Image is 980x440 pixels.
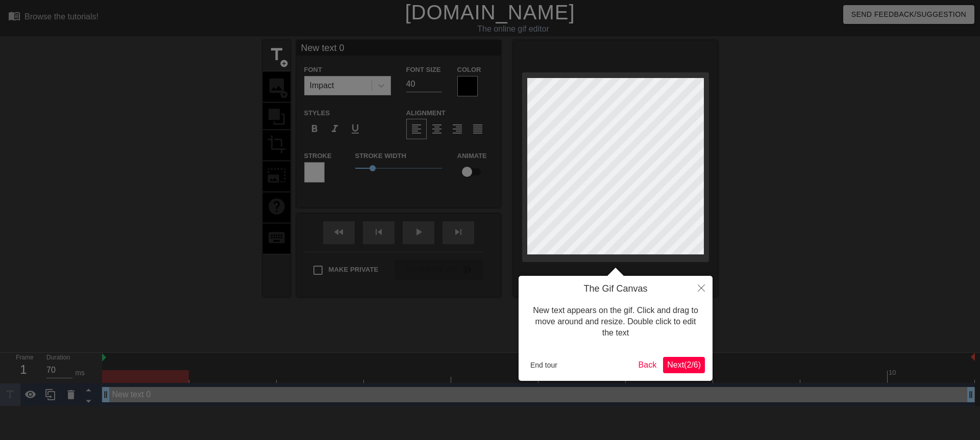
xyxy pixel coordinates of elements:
[690,276,713,299] button: Close
[526,283,705,295] h4: The Gif Canvas
[526,295,705,349] div: New text appears on the gif. Click and drag to move around and resize. Double click to edit the text
[634,357,661,373] button: Back
[667,360,701,369] span: Next ( 2 / 6 )
[526,357,561,373] button: End tour
[663,357,705,373] button: Next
